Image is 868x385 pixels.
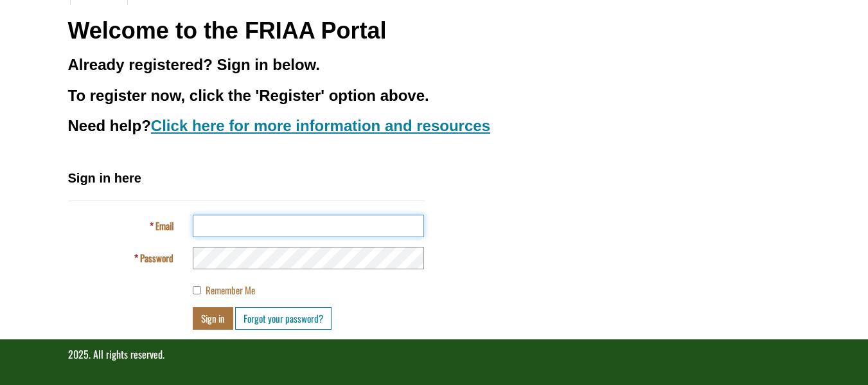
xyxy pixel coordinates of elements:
a: Click here for more information and resources [151,117,490,134]
span: Email [155,219,173,233]
h1: Welcome to the FRIAA Portal [68,18,801,44]
span: Sign in here [68,171,141,185]
input: Remember Me [193,286,201,294]
span: Remember Me [206,283,255,297]
h3: Need help? [68,118,801,134]
h3: Already registered? Sign in below. [68,57,801,73]
p: 2025 [68,347,801,362]
span: Password [140,251,173,265]
button: Sign in [193,307,233,330]
a: Forgot your password? [235,307,332,330]
span: . All rights reserved. [89,346,164,362]
h3: To register now, click the 'Register' option above. [68,87,801,104]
